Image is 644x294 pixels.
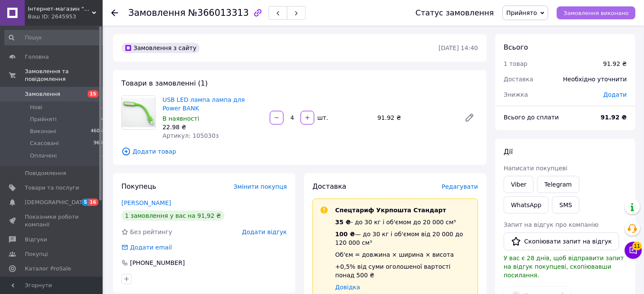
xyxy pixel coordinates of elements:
[89,199,98,206] span: 16
[94,140,106,147] span: 9639
[439,45,478,51] time: [DATE] 14:40
[233,183,287,190] span: Змінити покупця
[504,76,533,83] span: Доставка
[504,60,528,67] span: 1 товар
[122,98,155,127] img: USB LED лампа лампа для Power BANK
[504,114,559,121] span: Всього до сплати
[504,43,528,51] span: Всього
[335,218,471,226] div: - до 30 кг і об'ємом до 20 000 см³
[504,176,534,193] a: Viber
[564,10,629,16] span: Замовлення виконано
[88,90,98,98] span: 15
[504,165,567,172] span: Написати покупцеві
[632,242,642,250] span: 11
[111,9,118,17] div: Повернутися назад
[130,229,172,235] span: Без рейтингу
[504,91,528,98] span: Знижка
[25,250,48,258] span: Покупці
[121,147,478,156] span: Додати товар
[313,182,346,190] span: Доставка
[335,219,351,226] span: 35 ₴
[30,140,59,147] span: Скасовані
[603,91,627,98] span: Додати
[335,284,360,291] a: Довідка
[28,13,103,21] div: Ваш ID: 2645953
[558,70,632,89] div: Необхідно уточнити
[25,265,71,273] span: Каталог ProSale
[162,132,219,139] span: Артикул: 105030з
[537,176,579,193] a: Telegram
[30,128,56,135] span: Виконані
[461,109,478,126] a: Редагувати
[504,221,599,228] span: Запит на відгук про компанію
[129,258,186,267] div: [PHONE_NUMBER]
[91,128,106,135] span: 46048
[25,90,60,98] span: Замовлення
[121,243,173,252] div: Додати email
[504,196,549,214] a: WhatsApp
[25,53,49,61] span: Головна
[82,199,89,206] span: 5
[4,30,106,45] input: Пошук
[162,123,263,131] div: 22.98 ₴
[625,242,642,259] button: Чат з покупцем11
[335,207,446,214] span: Спецтариф Укрпошта Стандарт
[30,152,57,160] span: Оплачені
[121,43,200,53] div: Замовлення з сайту
[335,262,471,279] div: +0,5% від суми оголошеної вартості понад 500 ₴
[504,255,624,279] span: У вас є 28 днів, щоб відправити запит на відгук покупцеві, скопіювавши посилання.
[121,199,171,206] a: [PERSON_NAME]
[25,68,103,83] span: Замовлення та повідомлення
[557,6,635,19] button: Замовлення виконано
[188,8,249,18] span: №366013313
[416,9,494,17] div: Статус замовлення
[28,5,92,13] span: Інтернет-магазин "Налітай"
[162,96,245,112] a: USB LED лампа лампа для Power BANK
[25,199,88,206] span: [DEMOGRAPHIC_DATA]
[242,229,287,235] span: Додати відгук
[603,59,627,68] div: 91.92 ₴
[374,112,458,124] div: 91.92 ₴
[601,114,627,121] b: 91.92 ₴
[504,148,513,156] span: Дії
[30,104,42,111] span: Нові
[129,243,173,252] div: Додати email
[121,211,225,221] div: 1 замовлення у вас на 91,92 ₴
[25,213,79,229] span: Показники роботи компанії
[25,236,47,244] span: Відгуки
[128,8,186,18] span: Замовлення
[30,116,56,123] span: Прийняті
[442,183,478,190] span: Редагувати
[552,196,579,214] button: SMS
[162,115,199,122] span: В наявності
[121,182,157,190] span: Покупець
[335,230,471,247] div: — до 30 кг і об'ємом від 20 000 до 120 000 см³
[25,184,79,192] span: Товари та послуги
[506,9,537,16] span: Прийнято
[504,232,619,250] button: Скопіювати запит на відгук
[335,250,471,259] div: Об'єм = довжина × ширина × висота
[335,231,355,238] span: 100 ₴
[315,113,329,122] div: шт.
[25,169,66,177] span: Повідомлення
[121,79,208,87] span: Товари в замовленні (1)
